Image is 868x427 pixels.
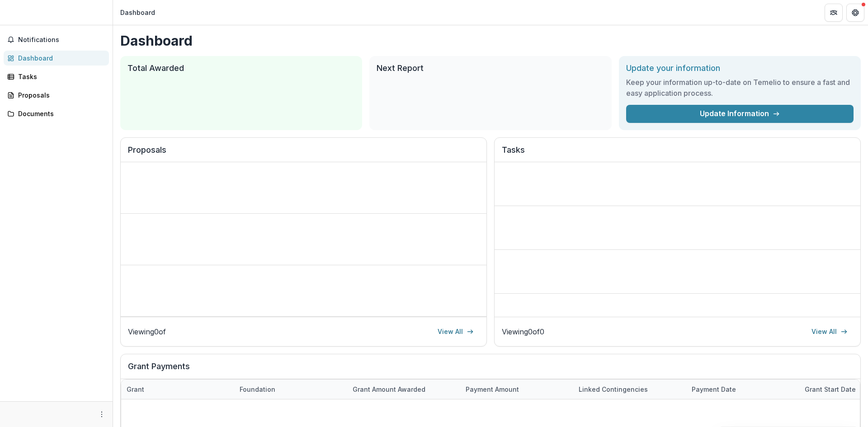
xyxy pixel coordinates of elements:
h2: Next Report [377,63,604,73]
button: Partners [825,4,843,22]
a: View All [806,324,853,339]
a: Tasks [4,69,109,84]
p: Viewing 0 of [128,326,166,337]
h1: Dashboard [120,33,861,49]
h2: Total Awarded [127,63,355,73]
a: View All [432,324,479,339]
a: Proposals [4,88,109,103]
h2: Tasks [502,145,853,162]
div: Documents [18,109,102,118]
div: Tasks [18,72,102,81]
div: Dashboard [120,8,155,17]
a: Dashboard [4,51,109,66]
p: Viewing 0 of 0 [502,326,544,337]
h2: Update your information [626,63,854,73]
button: Get Help [846,4,864,22]
div: Proposals [18,90,102,100]
button: More [96,409,107,420]
nav: breadcrumb [117,6,159,19]
h2: Proposals [128,145,479,162]
h3: Keep your information up-to-date on Temelio to ensure a fast and easy application process. [626,77,854,99]
h2: Grant Payments [128,361,853,379]
a: Documents [4,106,109,121]
span: Notifications [18,36,105,44]
div: Dashboard [18,53,102,63]
button: Notifications [4,33,109,47]
a: Update Information [626,105,854,123]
